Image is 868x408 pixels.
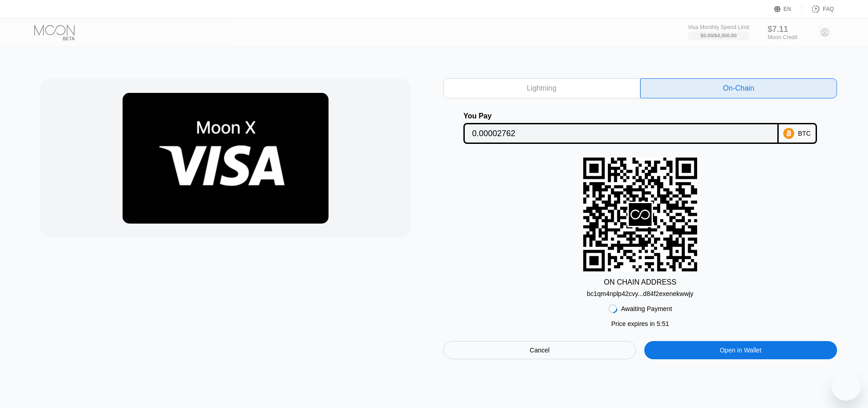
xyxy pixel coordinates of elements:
[644,341,837,359] div: Open in Wallet
[832,372,861,401] iframe: Schaltfläche zum Öffnen des Messaging-Fensters
[823,6,834,12] div: FAQ
[640,78,837,98] div: On-Chain
[611,320,669,327] div: Price expires in
[443,341,637,359] div: Cancel
[802,5,834,14] div: FAQ
[700,33,737,38] div: $0.00 / $4,000.00
[530,346,550,354] div: Cancel
[604,278,676,286] div: ON CHAIN ADDRESS
[720,346,761,354] div: Open in Wallet
[784,6,791,12] div: EN
[723,84,754,93] div: On-Chain
[443,78,640,98] div: Lightning
[657,320,669,327] span: 5 : 51
[443,112,837,144] div: You PayBTC
[688,24,749,41] div: Visa Monthly Spend Limit$0.00/$4,000.00
[463,112,779,120] div: You Pay
[587,286,693,297] div: bc1qm4nplp42cvy...d84f2exenekwwjy
[621,305,672,312] div: Awaiting Payment
[688,24,749,31] div: Visa Monthly Spend Limit
[527,84,556,93] div: Lightning
[774,5,802,14] div: EN
[798,130,811,137] div: BTC
[587,290,693,297] div: bc1qm4nplp42cvy...d84f2exenekwwjy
